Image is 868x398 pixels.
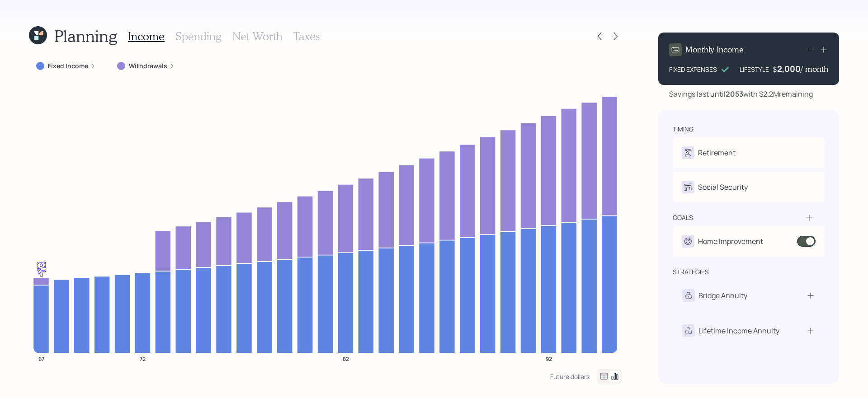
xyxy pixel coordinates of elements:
[777,63,801,74] div: 2,000
[293,30,320,43] h3: Taxes
[773,64,777,74] h4: $
[698,290,747,301] div: Bridge Annuity
[48,61,88,70] label: Fixed Income
[698,147,736,158] div: Retirement
[698,182,748,192] div: Social Security
[38,355,44,362] tspan: 67
[673,125,693,134] div: timing
[550,372,590,381] div: Future dollars
[698,236,763,247] div: Home Improvement
[128,30,165,43] h3: Income
[669,65,717,74] div: FIXED EXPENSES
[54,26,117,46] h1: Planning
[726,89,743,99] b: 2053
[740,65,769,74] div: LIFESTYLE
[546,355,552,362] tspan: 92
[669,89,813,99] div: Savings last until with $2.2M remaining
[232,30,283,43] h3: Net Worth
[140,355,146,362] tspan: 72
[673,267,709,276] div: strategies
[343,355,349,362] tspan: 82
[685,45,744,55] h4: Monthly Income
[129,61,167,70] label: Withdrawals
[801,64,828,74] h4: / month
[673,213,693,222] div: goals
[175,30,222,43] h3: Spending
[698,325,779,336] div: Lifetime Income Annuity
